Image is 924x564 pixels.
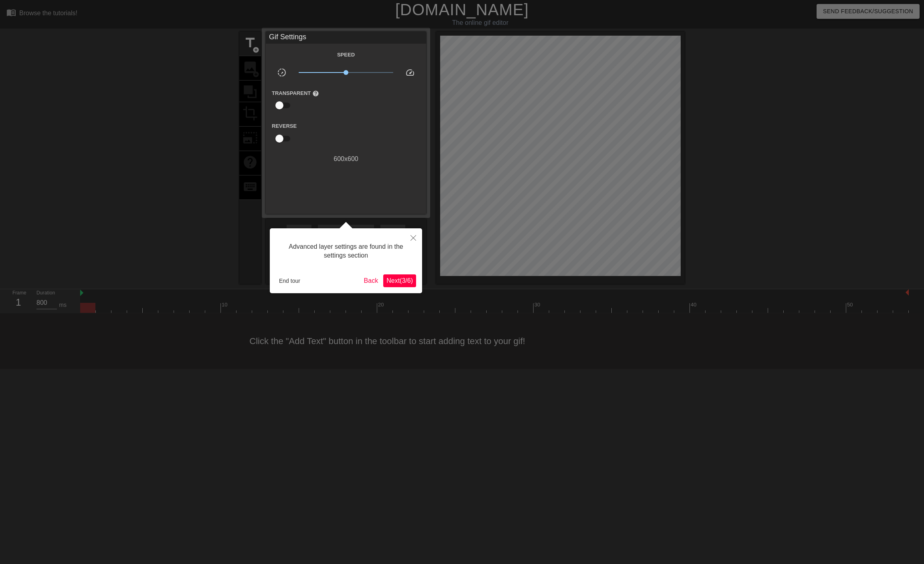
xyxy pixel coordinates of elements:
div: Advanced layer settings are found in the settings section [276,234,416,268]
span: Next ( 3 / 6 ) [386,277,413,284]
button: Back [361,274,382,287]
button: Close [404,228,422,247]
button: End tour [276,275,303,287]
button: Next [383,274,416,287]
